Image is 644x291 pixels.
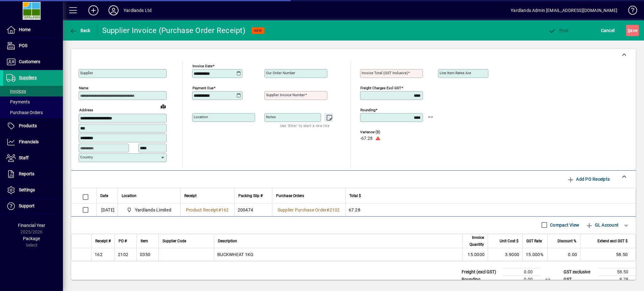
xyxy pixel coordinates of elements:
td: Freight (excl GST) [458,268,502,276]
span: Discount % [558,238,576,244]
span: Item [141,238,148,244]
td: BUCKWHEAT 1KG [214,248,463,261]
td: Rounding [458,276,502,283]
span: PO # [119,238,127,244]
button: GL Account [582,219,622,231]
span: Supplier Code [163,238,186,244]
span: Package [23,236,40,241]
mat-label: Payment due [192,86,214,90]
div: Total $ [349,192,628,199]
span: Settings [19,187,35,192]
div: Packing Slip # [238,192,268,199]
div: Date [100,192,114,199]
span: Location [122,192,136,199]
span: Supplier Purchase Order [278,207,327,212]
td: 0.00 [502,276,540,283]
span: NEW [254,29,262,33]
span: Extend excl GST $ [597,238,628,244]
a: Knowledge Base [624,1,636,22]
a: Invoices [3,86,63,96]
td: 200474 [234,204,272,216]
td: 0.00 [547,248,580,261]
span: Staff [19,155,29,160]
span: # [218,207,221,212]
td: 15.000% [522,248,547,261]
button: Back [68,25,92,36]
td: GST [560,276,598,283]
a: Products [3,118,63,134]
button: Profile [103,5,124,16]
span: Receipt # [95,238,111,244]
mat-label: Rounding [360,108,375,112]
button: Cancel [599,25,616,36]
td: 0.00 [502,268,540,276]
span: Unit Cost $ [500,238,519,244]
mat-label: Country [80,155,93,159]
span: # [326,207,329,212]
button: Save [626,25,639,36]
td: 8.78 [598,276,636,283]
a: Support [3,198,63,214]
button: Post [547,25,570,36]
td: 2102 [114,248,136,261]
span: Packing Slip # [238,192,263,199]
span: POS [19,43,27,48]
span: Date [100,192,108,199]
span: -67.28 [360,136,373,141]
span: Cancel [601,25,615,36]
span: Receipt [184,192,197,199]
td: 58.50 [598,268,636,276]
button: Add [83,5,103,16]
mat-label: Invoice Total (GST inclusive) [362,71,408,75]
app-page-header-button: Back [63,25,97,36]
span: Suppliers [19,75,37,80]
label: Compact View [549,222,579,228]
a: Staff [3,150,63,166]
span: Yardlands Limited [135,207,171,213]
a: Financials [3,134,63,150]
a: Product Receipt#162 [184,206,231,213]
span: Support [19,203,35,208]
a: Purchase Orders [3,107,63,118]
mat-label: Line item rates are [440,71,471,75]
mat-label: Invoice date [192,64,213,68]
span: 162 [221,207,229,212]
span: GL Account [586,220,619,230]
a: Customers [3,54,63,70]
a: Supplier Purchase Order#2102 [275,206,342,213]
span: Back [69,28,91,33]
mat-label: Supplier [80,71,93,75]
span: Invoices [6,89,26,94]
span: Financials [19,139,39,144]
a: Reports [3,166,63,182]
a: View on map [158,101,168,111]
span: ave [628,25,637,36]
td: 3.9000 [488,248,522,261]
span: Customers [19,59,40,64]
span: 2102 [330,207,340,212]
a: Payments [3,96,63,107]
td: 162 [91,248,114,261]
span: Variance ($) [360,130,398,134]
a: Home [3,22,63,38]
div: Supplier Invoice (Purchase Order Receipt) [102,25,245,36]
mat-label: Location [194,115,208,119]
a: Settings [3,182,63,198]
span: Total $ [349,192,361,199]
span: Invoice Quantity [467,234,484,248]
button: Add PO Receipts [564,173,612,185]
td: 67.28 [345,204,636,216]
mat-label: Our order number [266,71,295,75]
div: Yardlands Admin [EMAIL_ADDRESS][DOMAIN_NAME] [511,5,617,15]
a: POS [3,38,63,54]
span: Payments [6,99,30,104]
span: S [628,28,630,33]
td: GST exclusive [560,268,598,276]
span: Financial Year [18,223,45,228]
span: [DATE] [101,207,115,213]
span: Add PO Receipts [567,174,610,184]
span: Description [218,238,237,244]
div: 0350 [140,251,150,258]
span: ost [548,28,569,33]
span: Purchase Orders [6,110,43,115]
